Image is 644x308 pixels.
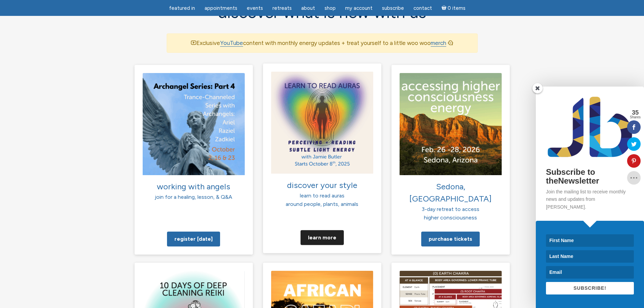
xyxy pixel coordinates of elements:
[157,182,230,191] span: working with angels
[573,285,606,291] span: SUBSCRIBE!
[205,5,237,11] span: Appointments
[243,2,267,15] a: Events
[413,5,432,11] span: Contact
[546,234,634,247] input: First Name
[165,2,199,15] a: featured in
[247,5,263,11] span: Events
[437,1,470,15] a: Cart0 items
[409,182,492,204] span: Sedona, [GEOGRAPHIC_DATA]
[630,116,641,119] span: Shares
[422,206,479,212] span: 3-day retreat to access
[630,110,641,116] span: 35
[155,194,232,200] span: join for a healing, lesson, & Q&A
[268,2,296,15] a: Retreats
[421,232,480,246] a: Purchase tickets
[320,2,340,15] a: Shop
[378,2,408,15] a: Subscribe
[301,230,344,245] a: Learn more
[167,232,220,246] a: Register [DATE]
[220,40,243,47] a: YouTube
[546,168,634,186] h2: Subscribe to theNewsletter
[345,5,373,11] span: My Account
[169,5,195,11] span: featured in
[167,3,478,21] h2: discover what is new with us
[341,2,377,15] a: My Account
[167,33,478,53] div: Exclusive content with monthly energy updates + treat yourself to a little woo woo
[546,250,634,263] input: Last Name
[272,5,292,11] span: Retreats
[287,180,357,190] span: discover your style
[546,188,634,211] p: Join the mailing list to receive monthly news and updates from [PERSON_NAME].
[301,5,315,11] span: About
[382,5,404,11] span: Subscribe
[448,6,466,11] span: 0 items
[286,201,358,207] span: around people, plants, animals
[325,5,336,11] span: Shop
[546,282,634,294] button: SUBSCRIBE!
[200,2,241,15] a: Appointments
[546,266,634,279] input: Email
[300,192,344,198] span: learn to read auras
[409,2,436,15] a: Contact
[431,40,446,47] a: merch
[297,2,319,15] a: About
[442,5,448,11] i: Cart
[424,214,477,221] span: higher consciousness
